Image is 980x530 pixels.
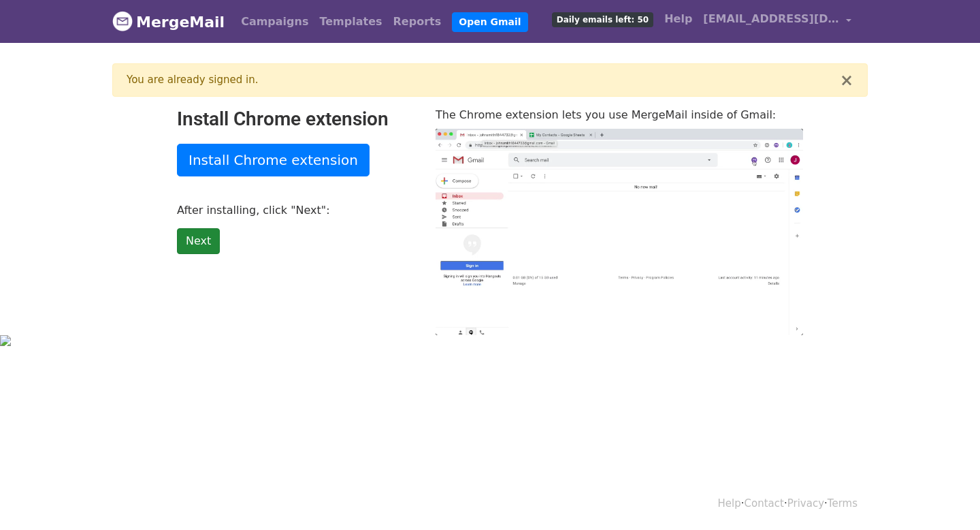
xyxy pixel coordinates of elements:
[659,5,698,33] a: Help
[552,12,653,27] span: Daily emails left: 50
[787,497,824,510] a: Privacy
[698,5,857,37] a: [EMAIL_ADDRESS][DOMAIN_NAME]
[127,72,840,88] div: You are already signed in.
[546,5,659,33] a: Daily emails left: 50
[840,72,853,89] button: ×
[112,7,225,36] a: MergeMail
[452,12,527,32] a: Open Gmail
[828,497,857,510] a: Terms
[745,497,784,510] a: Contact
[718,497,741,510] a: Help
[436,108,803,122] p: The Chrome extension lets you use MergeMail inside of Gmail:
[912,465,980,530] iframe: Chat Widget
[177,144,370,176] a: Install Chrome extension
[235,8,314,35] a: Campaigns
[314,8,387,35] a: Templates
[388,8,447,35] a: Reports
[177,228,220,254] a: Next
[177,203,415,217] p: After installing, click "Next":
[112,11,133,31] img: MergeMail logo
[703,11,839,27] span: [EMAIL_ADDRESS][DOMAIN_NAME]
[177,108,415,131] h2: Install Chrome extension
